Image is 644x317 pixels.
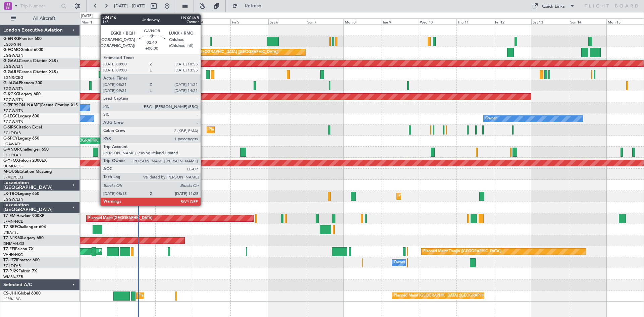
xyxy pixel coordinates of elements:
[419,18,456,24] div: Wed 10
[3,247,34,251] a: T7-FFIFalcon 7X
[138,291,244,301] div: Planned Maint [GEOGRAPHIC_DATA] ([GEOGRAPHIC_DATA])
[138,81,244,91] div: Planned Maint [GEOGRAPHIC_DATA] ([GEOGRAPHIC_DATA])
[57,136,151,146] div: Cleaning [GEOGRAPHIC_DATA] ([PERSON_NAME] Intl)
[229,1,269,11] button: Refresh
[3,48,43,52] a: G-FOMOGlobal 6000
[3,92,19,96] span: G-KGKG
[3,70,19,74] span: G-GARE
[3,292,41,296] a: CS-JHHGlobal 6000
[80,18,118,24] div: Mon 1
[423,247,501,257] div: Planned Maint Tianjin ([GEOGRAPHIC_DATA])
[173,47,278,57] div: Planned Maint [GEOGRAPHIC_DATA] ([GEOGRAPHIC_DATA])
[20,1,59,11] input: Trip Number
[3,292,18,296] span: CS-JHH
[17,16,71,21] span: All Aircraft
[3,269,37,273] a: T7-PJ29Falcon 7X
[3,241,24,246] a: DNMM/LOS
[606,18,644,24] div: Mon 15
[3,75,23,80] a: EGNR/CEG
[394,258,405,268] div: Owner
[531,18,569,24] div: Sat 13
[155,18,193,24] div: Wed 3
[3,297,21,302] a: LFPB/LBG
[7,13,73,24] button: All Aircraft
[3,81,42,85] a: G-JAGAPhenom 300
[3,258,17,262] span: T7-LZZI
[3,142,21,147] a: LGAV/ATH
[3,247,15,251] span: T7-FFI
[81,13,93,19] div: [DATE]
[3,252,23,257] a: VHHH/HKG
[3,159,47,163] a: G-YFOXFalcon 2000EX
[3,197,23,202] a: EGGW/LTN
[494,18,531,24] div: Fri 12
[3,159,19,163] span: G-YFOX
[114,3,146,9] span: [DATE] - [DATE]
[3,225,46,229] a: T7-BREChallenger 604
[3,92,41,96] a: G-KGKGLegacy 600
[3,42,21,47] a: EGSS/STN
[3,37,42,41] a: G-ENRGPraetor 600
[3,48,20,52] span: G-FOMO
[3,137,39,141] a: G-SPCYLegacy 650
[569,18,606,24] div: Sun 14
[381,18,419,24] div: Tue 9
[3,274,23,279] a: WMSA/SZB
[3,230,18,235] a: LTBA/ISL
[3,175,23,180] a: LFMD/CEQ
[3,236,44,240] a: T7-N1960Legacy 650
[3,269,18,273] span: T7-PJ29
[3,103,78,107] a: G-[PERSON_NAME]Cessna Citation XLS
[230,18,268,24] div: Fri 5
[3,192,39,196] a: LX-TROLegacy 650
[99,247,211,257] div: Planned Maint [GEOGRAPHIC_DATA] ([GEOGRAPHIC_DATA] Intl)
[3,170,52,174] a: M-OUSECitation Mustang
[3,214,16,218] span: T7-EMI
[3,86,23,91] a: EGGW/LTN
[3,70,59,74] a: G-GARECessna Citation XLS+
[3,164,23,169] a: UUMO/OSF
[3,114,39,118] a: G-LEGCLegacy 600
[3,64,23,69] a: EGGW/LTN
[3,125,16,129] span: G-SIRS
[3,53,23,58] a: EGGW/LTN
[3,225,17,229] span: T7-BRE
[118,18,155,24] div: Tue 2
[3,192,18,196] span: LX-TRO
[394,291,499,301] div: Planned Maint [GEOGRAPHIC_DATA] ([GEOGRAPHIC_DATA])
[3,114,18,118] span: G-LEGC
[3,81,19,85] span: G-JAGA
[529,1,578,11] button: Quick Links
[193,18,230,24] div: Thu 4
[3,214,44,218] a: T7-EMIHawker 900XP
[3,59,19,63] span: G-GAAL
[3,37,19,41] span: G-ENRG
[3,125,42,129] a: G-SIRSCitation Excel
[398,191,442,201] div: Planned Maint Dusseldorf
[306,18,343,24] div: Sun 7
[239,4,267,8] span: Refresh
[542,3,565,10] div: Quick Links
[3,97,23,102] a: EGGW/LTN
[3,103,41,107] span: G-[PERSON_NAME]
[3,148,49,152] a: G-VNORChallenger 650
[3,153,21,158] a: EGLF/FAB
[3,170,19,174] span: M-OUSE
[343,18,381,24] div: Mon 8
[209,125,314,135] div: Planned Maint [GEOGRAPHIC_DATA] ([GEOGRAPHIC_DATA])
[3,148,20,152] span: G-VNOR
[3,130,21,136] a: EGLF/FAB
[456,18,494,24] div: Thu 11
[3,108,23,113] a: EGGW/LTN
[3,219,23,224] a: LFMN/NCE
[3,236,22,240] span: T7-N1960
[3,263,21,268] a: EGLF/FAB
[3,137,18,141] span: G-SPCY
[101,69,161,80] div: Unplanned Maint [PERSON_NAME]
[268,18,306,24] div: Sat 6
[3,119,23,124] a: EGGW/LTN
[3,258,40,262] a: T7-LZZIPraetor 600
[88,213,152,223] div: Planned Maint [GEOGRAPHIC_DATA]
[3,59,59,63] a: G-GAALCessna Citation XLS+
[485,114,497,124] div: Owner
